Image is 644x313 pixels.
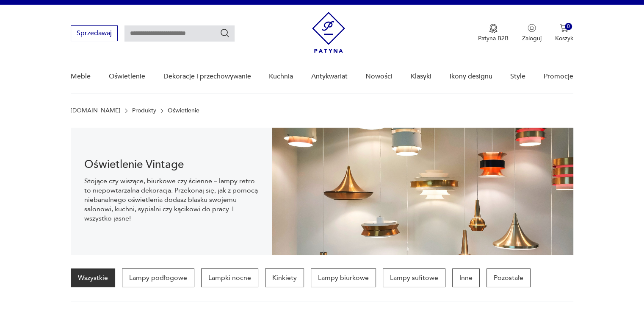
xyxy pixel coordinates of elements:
a: Lampy podłogowe [122,268,194,287]
img: Ikona koszyka [560,24,568,32]
a: Style [510,60,525,93]
p: Patyna B2B [478,34,509,42]
a: Klasyki [411,60,431,93]
button: Zaloguj [522,24,542,42]
button: 0Koszyk [555,24,573,42]
img: Oświetlenie [272,128,573,255]
a: Pozostałe [486,268,531,287]
div: 0 [565,23,572,30]
a: Kinkiety [265,268,304,287]
p: Koszyk [555,34,573,42]
a: Meble [71,60,91,93]
p: Zaloguj [522,34,542,42]
a: Lampy sufitowe [383,268,445,287]
img: Patyna - sklep z meblami i dekoracjami vintage [312,12,345,53]
a: Lampki nocne [201,268,258,287]
a: Oświetlenie [109,60,145,93]
a: Inne [452,268,480,287]
a: Promocje [544,60,573,93]
a: Lampy biurkowe [311,268,376,287]
a: Dekoracje i przechowywanie [163,60,251,93]
h1: Oświetlenie Vintage [84,159,258,170]
button: Patyna B2B [478,24,509,42]
a: Sprzedawaj [71,31,118,37]
a: Produkty [132,107,156,114]
p: Stojące czy wiszące, biurkowe czy ścienne – lampy retro to niepowtarzalna dekoracja. Przekonaj si... [84,176,258,223]
a: Kuchnia [269,60,293,93]
a: Ikona medaluPatyna B2B [478,24,509,42]
button: Szukaj [220,28,230,38]
a: Antykwariat [311,60,348,93]
img: Ikona medalu [489,24,498,33]
a: Nowości [365,60,392,93]
a: Wszystkie [71,268,115,287]
button: Sprzedawaj [71,25,118,41]
a: [DOMAIN_NAME] [71,107,120,114]
img: Ikonka użytkownika [528,24,536,32]
p: Oświetlenie [168,107,199,114]
a: Ikony designu [449,60,492,93]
